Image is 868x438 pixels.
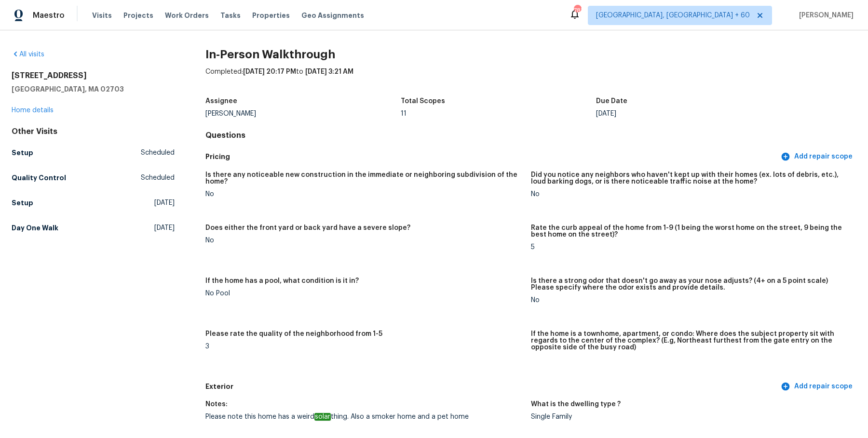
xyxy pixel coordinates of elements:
[141,148,175,158] span: Scheduled
[531,297,849,304] div: No
[205,98,237,105] h5: Assignee
[205,278,359,284] h5: If the home has a pool, what condition is it in?
[12,219,175,237] a: Day One Walk[DATE]
[12,84,175,94] h5: [GEOGRAPHIC_DATA], MA 02703
[154,223,175,233] span: [DATE]
[12,169,175,186] a: Quality ControlScheduled
[596,98,627,105] h5: Due Date
[401,110,596,117] div: 11
[531,191,849,198] div: No
[531,401,621,408] h5: What is the dwelling type ?
[165,11,209,20] span: Work Orders
[243,68,296,75] span: [DATE] 20:17 PM
[779,378,856,396] button: Add repair scope
[205,401,228,408] h5: Notes:
[205,50,856,59] h2: In-Person Walkthrough
[205,413,523,420] div: Please note this home has a weird thing. Also a smoker home and a pet home
[596,11,750,20] span: [GEOGRAPHIC_DATA], [GEOGRAPHIC_DATA] + 60
[401,98,445,105] h5: Total Scopes
[205,152,779,162] h5: Pricing
[783,381,853,393] span: Add repair scope
[574,6,581,15] div: 783
[12,71,175,80] h2: [STREET_ADDRESS]
[12,194,175,212] a: Setup[DATE]
[12,51,44,58] a: All visits
[12,127,175,136] div: Other Visits
[531,413,849,420] div: Single Family
[531,225,849,238] h5: Rate the curb appeal of the home from 1-9 (1 being the worst home on the street, 9 being the best...
[305,68,353,75] span: [DATE] 3:21 AM
[154,198,175,208] span: [DATE]
[795,11,854,20] span: [PERSON_NAME]
[779,148,856,166] button: Add repair scope
[314,413,331,421] em: solar
[205,191,523,198] div: No
[12,107,54,114] a: Home details
[783,151,853,163] span: Add repair scope
[205,110,401,117] div: [PERSON_NAME]
[596,110,791,117] div: [DATE]
[205,343,523,350] div: 3
[205,290,523,297] div: No Pool
[123,11,153,20] span: Projects
[205,237,523,244] div: No
[12,173,66,183] h5: Quality Control
[205,67,856,92] div: Completed: to
[205,331,382,337] h5: Please rate the quality of the neighborhood from 1-5
[205,225,410,231] h5: Does either the front yard or back yard have a severe slope?
[531,172,849,185] h5: Did you notice any neighbors who haven't kept up with their homes (ex. lots of debris, etc.), lou...
[531,278,849,291] h5: Is there a strong odor that doesn't go away as your nose adjusts? (4+ on a 5 point scale) Please ...
[205,382,779,392] h5: Exterior
[252,11,290,20] span: Properties
[92,11,112,20] span: Visits
[12,148,33,158] h5: Setup
[12,198,33,208] h5: Setup
[33,11,65,20] span: Maestro
[205,172,523,185] h5: Is there any noticeable new construction in the immediate or neighboring subdivision of the home?
[141,173,175,183] span: Scheduled
[12,223,58,233] h5: Day One Walk
[301,11,364,20] span: Geo Assignments
[220,12,241,19] span: Tasks
[531,331,849,351] h5: If the home is a townhome, apartment, or condo: Where does the subject property sit with regards ...
[12,144,175,161] a: SetupScheduled
[205,131,856,140] h4: Questions
[531,244,849,251] div: 5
